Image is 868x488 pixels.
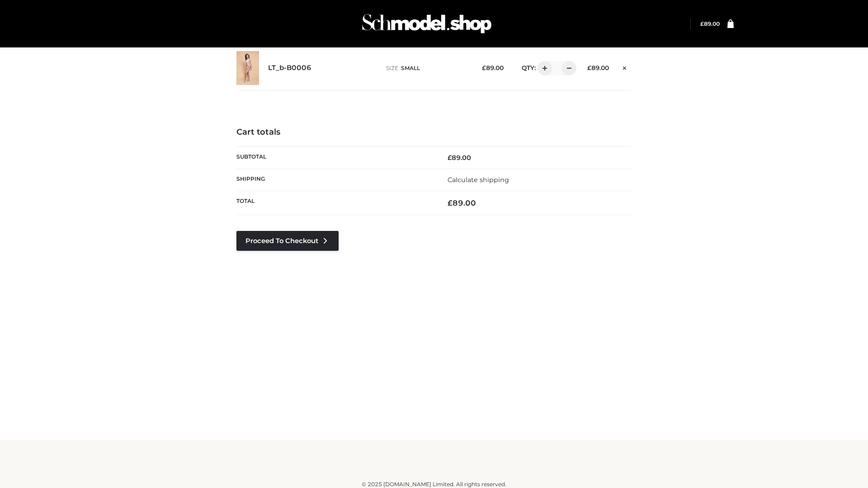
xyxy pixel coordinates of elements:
th: Subtotal [236,146,434,169]
bdi: 89.00 [448,154,471,162]
bdi: 89.00 [587,64,609,71]
img: LT_b-B0006 - SMALL [236,51,259,85]
bdi: 89.00 [448,198,476,207]
a: Remove this item [618,61,632,73]
span: £ [448,154,452,162]
span: £ [482,64,486,71]
th: Shipping [236,169,434,191]
h4: Cart totals [236,127,632,137]
th: Total [236,191,434,215]
span: £ [587,64,591,71]
a: Proceed to Checkout [236,231,339,251]
span: £ [448,198,453,207]
bdi: 89.00 [700,20,720,27]
a: Calculate shipping [448,176,509,184]
div: QTY: [513,61,573,75]
span: £ [700,20,704,27]
img: Schmodel Admin 964 [359,6,495,42]
p: size : [386,64,468,72]
span: SMALL [401,65,420,71]
bdi: 89.00 [482,64,504,71]
a: LT_b-B0006 [268,64,311,72]
a: £89.00 [700,20,720,27]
